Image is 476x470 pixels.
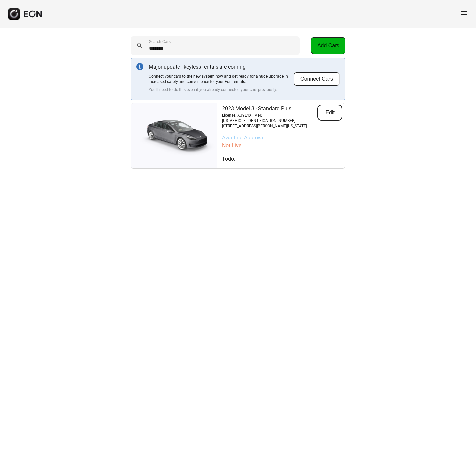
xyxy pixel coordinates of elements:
p: Major update - keyless rentals are coming [149,63,294,71]
p: Connect your cars to the new system now and get ready for a huge upgrade in increased safety and ... [149,74,294,84]
p: License: XJ9L4X | VIN: [US_VEHICLE_IDENTIFICATION_NUMBER] [222,113,317,123]
button: Edit [317,105,342,121]
img: info [136,63,143,70]
p: Not Live [222,142,342,150]
p: [STREET_ADDRESS][PERSON_NAME][US_STATE] [222,123,317,129]
p: 2023 Model 3 - Standard Plus [222,105,317,113]
p: You'll need to do this even if you already connected your cars previously. [149,87,294,92]
p: Todo: [222,155,342,163]
button: Connect Cars [294,72,340,86]
p: Awaiting Approval [222,134,342,142]
label: Search Cars [149,39,171,44]
button: Add Cars [311,37,345,54]
span: menu [460,9,468,17]
img: car [131,114,217,157]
